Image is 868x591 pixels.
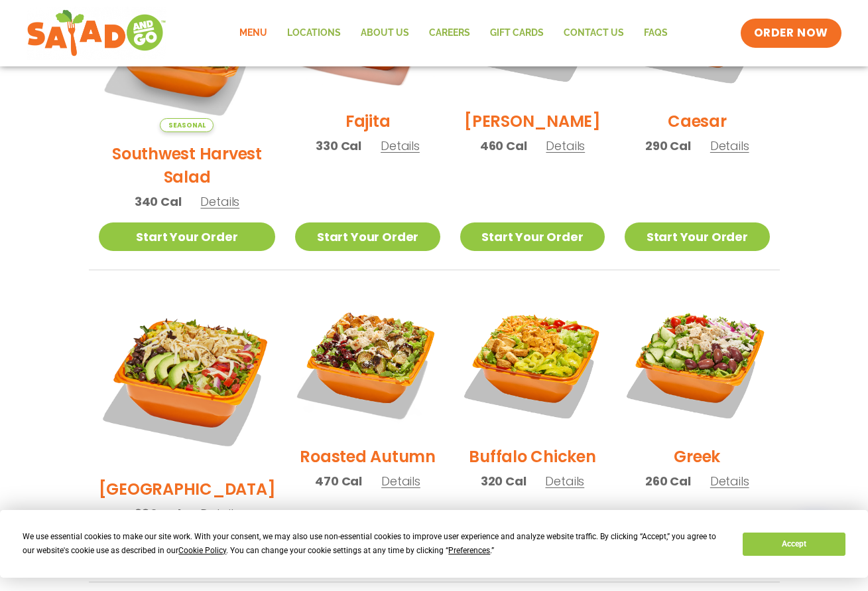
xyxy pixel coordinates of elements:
a: Menu [229,18,277,48]
span: Details [546,137,585,154]
a: Start Your Order [295,222,440,251]
div: We use essential cookies to make our site work. With your consent, we may also use non-essential ... [23,530,727,558]
span: 260 Cal [645,472,691,490]
a: FAQs [634,18,678,48]
h2: Caesar [668,110,727,133]
img: Product photo for BBQ Ranch Salad [99,290,276,467]
span: 330 Cal [316,137,361,155]
span: Details [200,193,239,210]
a: Start Your Order [99,222,276,251]
span: Details [710,473,749,489]
a: Start Your Order [625,222,769,251]
nav: Menu [229,18,678,48]
span: Seasonal [160,118,214,132]
img: new-SAG-logo-768×292 [27,7,166,60]
span: 460 Cal [480,137,527,155]
h2: Roasted Autumn [300,445,436,468]
span: 340 Cal [135,193,182,211]
span: 320 Cal [481,472,527,490]
button: Accept [743,533,845,556]
a: Start Your Order [460,222,605,251]
span: Details [381,473,420,489]
span: 470 Cal [315,472,362,490]
a: Locations [277,18,351,48]
h2: Southwest Harvest Salad [99,142,276,189]
h2: [PERSON_NAME] [464,110,601,133]
h2: Fajita [345,110,391,133]
span: Details [381,137,420,154]
h2: Greek [674,445,720,468]
span: Details [545,473,584,489]
span: ORDER NOW [754,25,828,41]
a: GIFT CARDS [480,18,554,48]
a: Contact Us [554,18,634,48]
span: Preferences [448,546,490,555]
a: ORDER NOW [741,19,841,48]
img: Product photo for Roasted Autumn Salad [295,290,440,435]
span: Details [200,505,239,522]
span: 380 Cal [135,505,181,523]
span: Details [710,137,749,154]
span: 290 Cal [645,137,691,155]
h2: [GEOGRAPHIC_DATA] [99,477,276,501]
span: Cookie Policy [178,546,226,555]
a: Careers [419,18,480,48]
a: About Us [351,18,419,48]
img: Product photo for Buffalo Chicken Salad [460,290,605,435]
img: Product photo for Greek Salad [625,290,769,435]
h2: Buffalo Chicken [469,445,595,468]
